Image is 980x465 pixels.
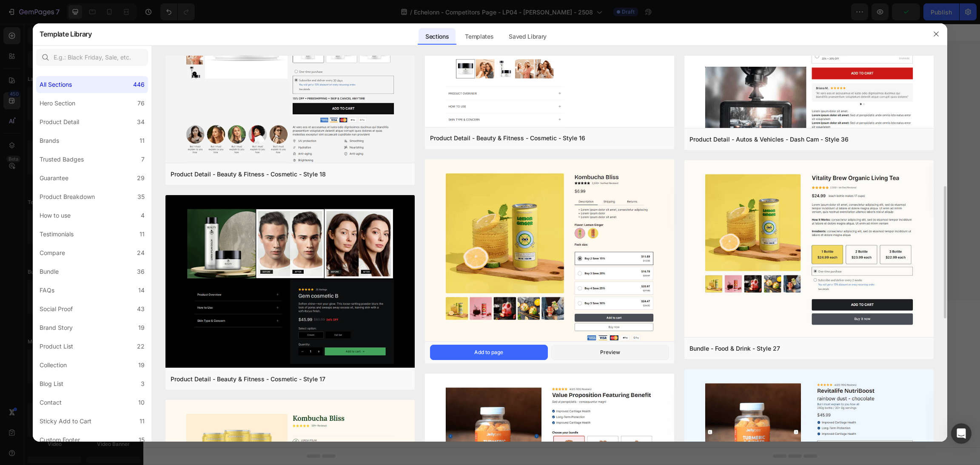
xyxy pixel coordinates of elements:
div: Sticky Add to Cart [40,416,91,426]
div: Preview [600,349,620,356]
div: 10 [138,397,145,408]
p: Reviewed. Compared. Ranked by Quality Experts [155,237,298,250]
div: Product Detail - Autos & Vehicles - Dash Cam - Style 36 [689,134,849,145]
input: E.g.: Black Friday, Sale, etc. [36,49,148,66]
div: Collection [40,360,67,370]
div: 14 [138,285,145,295]
div: Product Detail [40,117,79,127]
img: bd31.png [425,159,674,354]
p: 260+ verified reviews for our top pick [192,49,308,59]
div: Blog List [40,379,63,389]
div: Product Detail - Beauty & Fitness - Cosmetic - Style 16 [430,133,585,143]
div: How to use [40,210,71,221]
div: Compare [40,248,65,258]
p: comfy cubs [512,156,556,168]
div: Brands [40,136,59,146]
div: Contact [40,397,62,408]
div: Saved Library [502,28,553,45]
img: Muslin Comfort muslin blanket in beige displayed on a modern white couch, showcasing its soft and... [429,50,560,148]
img: pr12.png [165,195,415,369]
img: Close-up view of Emme muslin blanket showing its airy weave and soft texture, ideal for lightweig... [429,179,515,243]
div: 7 [141,154,145,164]
div: 11 [140,416,145,426]
div: Product Breakdown [40,192,95,202]
div: Sections [419,28,456,45]
div: Social Proof [40,304,73,314]
p: ⁠⁠⁠⁠⁠⁠⁠ [143,67,407,148]
div: Custom Footer [40,435,80,445]
a: discover the winner [142,211,302,232]
div: Product Detail - Beauty & Fitness - Cosmetic - Style 18 [171,169,326,179]
div: FAQs [40,285,54,295]
div: Guarantee [40,173,68,183]
div: Choose templates [327,307,378,316]
p: From breathable comfort to long-lasting quality, here’s our available right n [143,157,407,201]
p: muslin comfort [430,156,491,168]
div: Add to page [474,349,503,356]
div: 4 [141,210,145,221]
h2: Rich Text Editor. Editing area: main [142,66,408,149]
div: Add blank section [456,307,508,316]
div: 36 [137,267,145,277]
img: Comfy Cubs Muslin Blanket for Adults – Cozy Layered Gauze [564,50,695,148]
div: Templates [458,28,500,45]
p: the fleece company [576,156,650,168]
div: 3 [141,379,145,389]
div: 19 [138,360,145,370]
strong: honest breakdown of the best muslin blankets [156,173,352,184]
div: Open Intercom Messenger [951,423,971,444]
span: discover the winner [180,217,263,226]
div: 29 [137,173,145,183]
div: Trusted Badges [40,154,84,164]
span: inspired by CRO experts [323,318,381,326]
span: from URL or image [393,318,438,326]
div: 34 [137,117,145,127]
p: emme [670,156,691,168]
div: 35 [137,192,145,202]
div: Bundle [40,267,59,277]
span: then drag & drop elements [450,318,513,326]
div: Generate layout [393,307,438,316]
div: 43 [137,304,145,314]
img: bd27.png [684,160,934,339]
div: Product List [40,341,73,352]
div: 22 [137,341,145,352]
div: Brand Story [40,323,73,333]
div: Product Detail - Beauty & Fitness - Cosmetic - Style 17 [171,374,325,384]
div: 24 [137,248,145,258]
div: Bundle - Food & Drink - Style 27 [689,343,780,354]
img: Muslin Blanket for Adults – Soft 6-Layer Cotton [519,179,605,243]
button: Preview [551,345,669,360]
h2: Template Library [40,23,92,45]
div: 446 [133,79,145,90]
div: Hero Section [40,98,75,108]
div: 11 [140,229,145,239]
div: Rich Text Editor. Editing area: main [142,156,408,201]
span: Add section [398,289,439,298]
div: 11 [140,136,145,146]
div: All Sections [40,79,72,90]
div: 76 [137,98,145,108]
img: Natural cotton plant next to folded beige muslin blanket, emphasizing premium material and clean ... [609,179,695,243]
div: 15 [139,435,145,445]
div: Testimonials [40,229,74,239]
div: 19 [138,323,145,333]
span: Cheap Isn’t Always Safe — Here’s the Truth About Electric Wheelchairs [143,66,406,149]
button: Add to page [430,345,548,360]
